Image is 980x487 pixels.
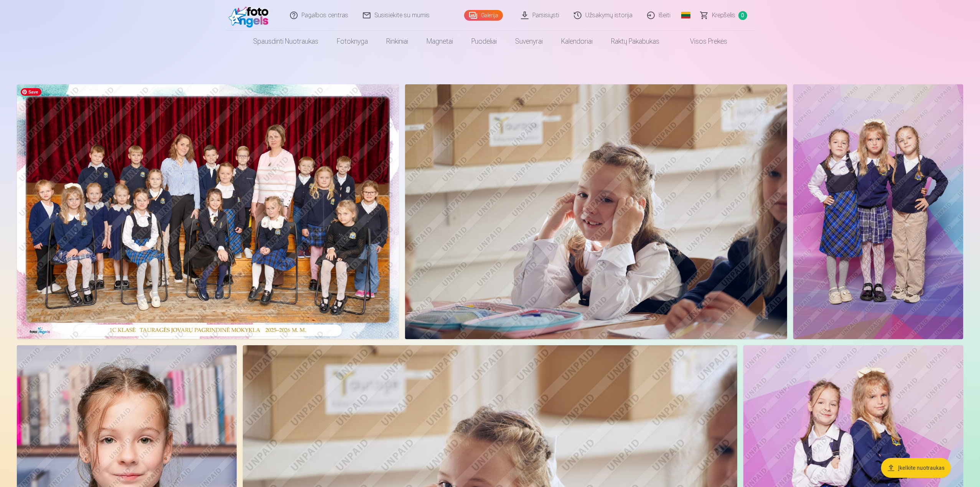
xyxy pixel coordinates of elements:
a: Galerija [464,10,503,21]
a: Visos prekės [669,31,736,52]
a: Spausdinti nuotraukas [244,31,328,52]
button: Įkelkite nuotraukas [881,458,951,478]
span: Save [21,88,41,96]
a: Suvenyrai [506,31,552,52]
a: Magnetai [417,31,462,52]
a: Kalendoriai [552,31,602,52]
a: Puodeliai [462,31,506,52]
span: 0 [738,11,747,20]
a: Raktų pakabukas [602,31,669,52]
a: Rinkiniai [377,31,417,52]
span: Krepšelis [712,11,735,20]
a: Fotoknyga [328,31,377,52]
img: /fa2 [229,3,273,28]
